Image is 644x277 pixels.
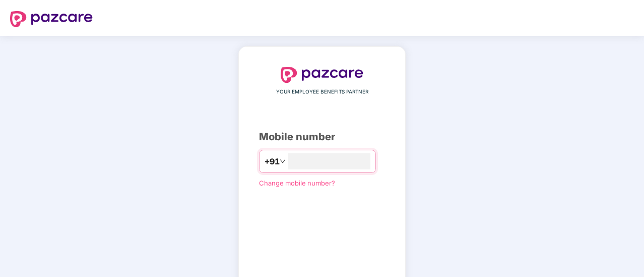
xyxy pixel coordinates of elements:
[259,129,385,145] div: Mobile number
[259,179,335,187] a: Change mobile number?
[276,88,368,96] span: YOUR EMPLOYEE BENEFITS PARTNER
[280,158,286,164] span: down
[281,67,363,83] img: logo
[10,11,93,27] img: logo
[265,155,280,168] span: +91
